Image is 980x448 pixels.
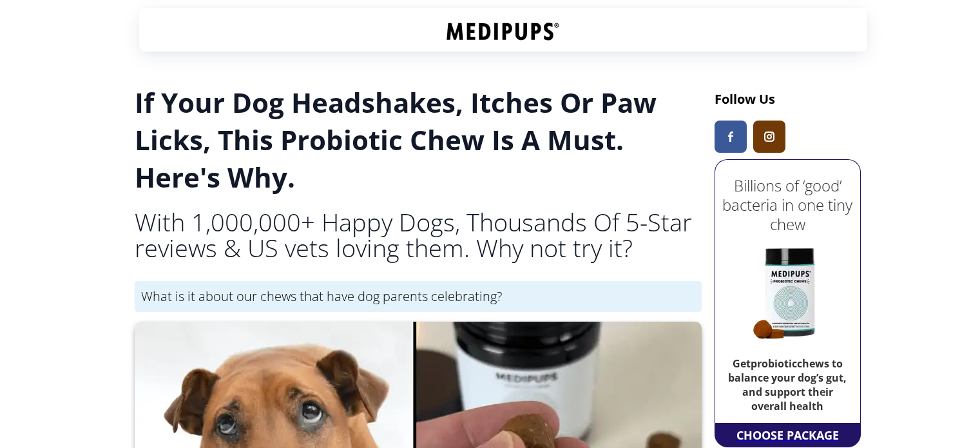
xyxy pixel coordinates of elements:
[733,424,842,447] a: CHOOSE PACKAGE
[764,131,774,142] img: Medipups Instagram
[135,209,702,260] h2: With 1,000,000+ Happy Dogs, Thousands Of 5-Star reviews & US vets loving them. Why not try it?
[728,356,847,413] b: Get probiotic chews to balance your dog’s gut, and support their overall health
[715,90,861,108] h3: Follow Us
[135,281,702,312] div: What is it about our chews that have dog parents celebrating?
[718,163,857,420] a: Billions of ‘good’ bacteria in one tiny chewGetprobioticchews to balance your dog’s gut, and supp...
[728,131,733,142] img: Medipups Facebook
[135,84,702,196] h1: If Your Dog Headshakes, Itches Or Paw Licks, This Probiotic Chew Is A Must. Here's Why.
[718,176,857,234] h2: Billions of ‘good’ bacteria in one tiny chew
